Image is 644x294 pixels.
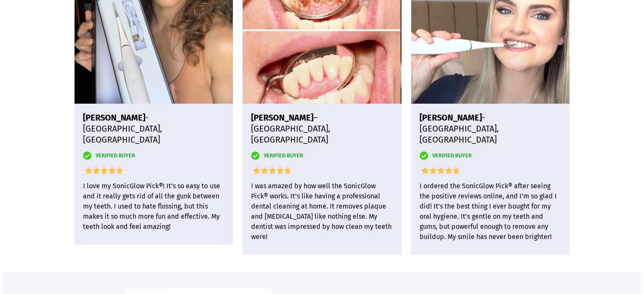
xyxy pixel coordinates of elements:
[251,108,392,151] h3: – [GEOGRAPHIC_DATA], [GEOGRAPHIC_DATA]
[251,151,392,160] h4: VERIFIED BUYER
[83,108,224,151] h3: - [GEOGRAPHIC_DATA], [GEOGRAPHIC_DATA]
[83,113,145,123] b: [PERSON_NAME]
[420,108,561,151] h3: - [GEOGRAPHIC_DATA], [GEOGRAPHIC_DATA]
[251,181,392,242] p: I was amazed by how well the SonicGlow Pick® works. It’s like having a professional dental cleani...
[420,113,482,123] b: [PERSON_NAME]
[83,151,224,160] h4: VERIFIED BUYER
[83,181,224,232] p: I love my SonicGlow Pick®! It’s so easy to use and it really gets rid of all the gunk between my ...
[420,151,561,160] h4: VERIFIED BUYER
[251,113,313,123] b: [PERSON_NAME]
[420,181,561,242] p: I ordered the SonicGlow Pick® after seeing the positive reviews online, and I’m so glad I did! It...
